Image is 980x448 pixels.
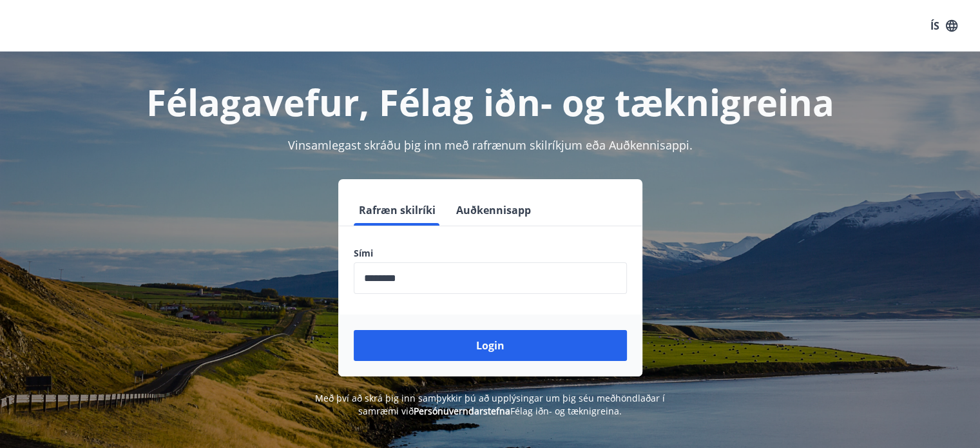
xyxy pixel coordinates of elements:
button: Login [354,330,627,361]
h1: Félagavefur, Félag iðn- og tæknigreina [42,77,939,126]
a: Persónuverndarstefna [414,405,510,417]
label: Sími [354,247,627,260]
button: Auðkennisapp [451,195,536,226]
span: Með því að skrá þig inn samþykkir þú að upplýsingar um þig séu meðhöndlaðar í samræmi við Félag i... [315,392,665,417]
button: ÍS [923,14,965,37]
span: Vinsamlegast skráðu þig inn með rafrænum skilríkjum eða Auðkennisappi. [288,137,693,153]
button: Rafræn skilríki [354,195,441,226]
